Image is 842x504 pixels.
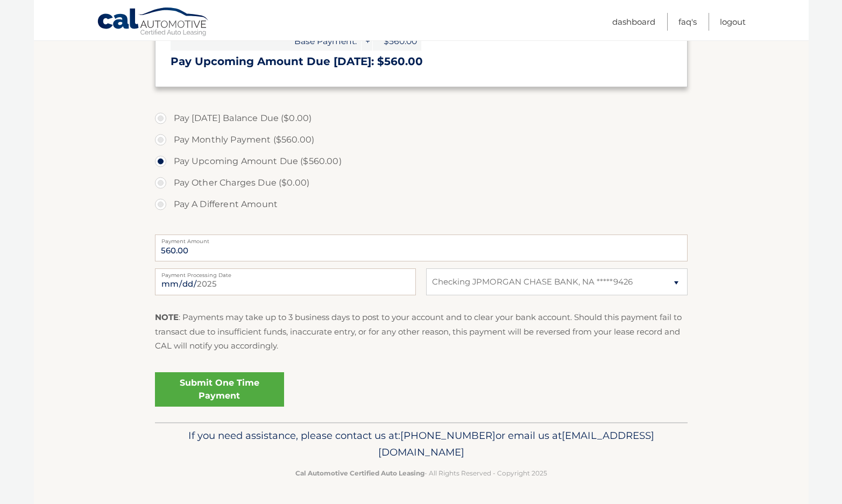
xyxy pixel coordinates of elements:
label: Payment Amount [155,235,688,243]
label: Pay Upcoming Amount Due ($560.00) [155,151,688,172]
p: : Payments may take up to 3 business days to post to your account and to clear your bank account.... [155,310,688,353]
h3: Pay Upcoming Amount Due [DATE]: $560.00 [171,55,672,68]
label: Pay Other Charges Due ($0.00) [155,172,688,194]
a: Submit One Time Payment [155,372,284,407]
input: Payment Amount [155,235,688,261]
label: Pay [DATE] Balance Due ($0.00) [155,108,688,129]
label: Pay A Different Amount [155,194,688,215]
p: - All Rights Reserved - Copyright 2025 [162,467,681,479]
strong: Cal Automotive Certified Auto Leasing [295,469,424,477]
span: Base Payment: [171,32,361,51]
span: + [362,32,372,51]
a: Cal Automotive [97,7,210,38]
a: Logout [720,13,746,31]
strong: NOTE [155,312,179,322]
input: Payment Date [155,268,416,295]
p: If you need assistance, please contact us at: or email us at [162,427,681,462]
label: Payment Processing Date [155,268,416,277]
a: Dashboard [612,13,655,31]
span: $560.00 [373,32,421,51]
label: Pay Monthly Payment ($560.00) [155,129,688,151]
a: FAQ's [678,13,697,31]
span: [PHONE_NUMBER] [400,429,496,442]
